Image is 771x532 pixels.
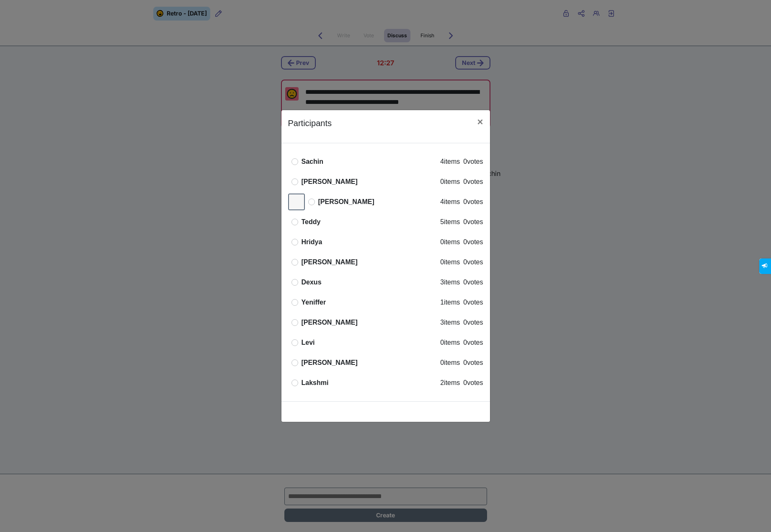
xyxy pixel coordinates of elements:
div: [PERSON_NAME] [302,318,358,328]
div: Hridya [302,237,322,247]
div: Levi [302,338,315,348]
i: Offline [291,239,298,245]
i: Offline [291,380,298,386]
div: 0 votes [463,217,483,227]
div: 3 items [440,318,460,328]
i: Offline [291,259,298,266]
div: 0 votes [463,197,483,207]
i: Offline [291,178,298,185]
div: 0 votes [463,338,483,348]
button: Close [470,110,490,134]
div: 0 items [440,237,460,247]
i: Offline [291,158,298,165]
img: Profile [288,194,305,210]
p: Participants [288,117,332,129]
div: 0 items [440,338,460,348]
div: 1 items [440,297,460,307]
div: [PERSON_NAME] [302,177,358,187]
div: 3 items [440,277,460,287]
span: × [477,116,483,127]
div: 0 votes [463,237,483,247]
div: 4 items [440,197,460,207]
div: 0 votes [463,257,483,267]
i: Offline [291,359,298,366]
i: Offline [291,279,298,286]
i: Offline [291,339,298,346]
div: 0 items [440,177,460,187]
div: 0 votes [463,378,483,388]
div: 0 votes [463,297,483,307]
div: 0 items [440,257,460,267]
div: 2 items [440,378,460,388]
div: 5 items [440,217,460,227]
div: 0 votes [463,177,483,187]
i: Offline [308,199,315,205]
div: Yeniffer [302,297,326,307]
div: 0 votes [463,157,483,167]
div: 0 votes [463,318,483,328]
div: Sachin [302,157,323,167]
i: Offline [291,319,298,326]
div: Teddy [302,217,321,227]
div: Dexus [302,277,322,287]
div: 4 items [440,157,460,167]
div: 0 items [440,358,460,368]
div: Lakshmi [302,378,329,388]
div: [PERSON_NAME] [302,257,358,267]
div: [PERSON_NAME] [318,197,374,207]
div: 0 votes [463,358,483,368]
i: Offline [291,299,298,306]
div: 0 votes [463,277,483,287]
div: [PERSON_NAME] [302,358,358,368]
i: Offline [291,219,298,225]
span:  [6,3,10,8]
